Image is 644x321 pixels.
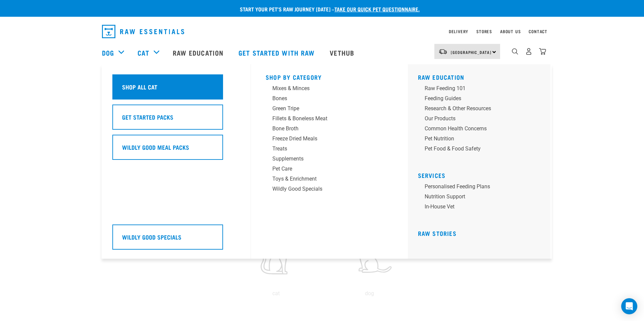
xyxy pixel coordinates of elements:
a: Mixes & Minces [266,84,393,94]
h5: Shop All Cat [122,82,157,91]
a: Raw Education [418,75,465,79]
img: home-icon@2x.png [539,48,546,55]
div: Open Intercom Messenger [621,298,637,314]
img: Raw Essentials Logo [102,25,184,38]
a: Common Health Concerns [418,125,545,135]
a: take our quick pet questionnaire. [334,7,420,10]
img: user.png [525,48,532,55]
a: Research & Other Resources [418,105,545,115]
div: Pet Nutrition [425,135,529,143]
img: van-moving.png [438,49,447,55]
a: Raw Stories [418,232,457,235]
a: Shop All Cat [112,74,240,105]
a: Feeding Guides [418,94,545,105]
p: dog [324,290,415,298]
nav: dropdown navigation [97,22,547,41]
h5: Shop By Category [266,74,393,79]
a: In-house vet [418,203,545,213]
a: Wildly Good Specials [266,185,393,195]
p: cat [231,290,321,298]
a: Vethub [323,39,363,66]
div: Research & Other Resources [425,105,529,113]
a: About Us [500,30,521,33]
a: Dog [102,48,114,58]
h5: Services [418,172,545,177]
a: Toys & Enrichment [266,175,393,185]
div: Pet Care [272,165,377,173]
a: Get started with Raw [232,39,323,66]
a: Pet Nutrition [418,135,545,145]
a: Contact [529,30,547,33]
h5: Wildly Good Specials [122,233,181,241]
div: Pet Food & Food Safety [425,145,529,153]
a: Freeze Dried Meals [266,135,393,145]
a: Raw Feeding 101 [418,84,545,94]
div: Treats [272,145,377,153]
a: Our Products [418,115,545,125]
div: Supplements [272,155,377,163]
div: Green Tripe [272,105,377,113]
a: Green Tripe [266,105,393,115]
div: Feeding Guides [425,94,529,103]
div: Mixes & Minces [272,84,377,92]
a: Get Started Packs [112,105,240,135]
a: Delivery [449,30,468,33]
div: Our Products [425,115,529,123]
span: [GEOGRAPHIC_DATA] [451,51,491,53]
a: Stores [476,30,492,33]
h5: Wildly Good Meal Packs [122,143,189,151]
div: Freeze Dried Meals [272,135,377,143]
a: Bone Broth [266,125,393,135]
a: Nutrition Support [418,193,545,203]
div: Bones [272,94,377,103]
div: Wildly Good Specials [272,185,377,193]
a: Wildly Good Meal Packs [112,135,240,165]
a: Bones [266,94,393,105]
a: Fillets & Boneless Meat [266,115,393,125]
div: Bone Broth [272,125,377,133]
h5: Get Started Packs [122,113,173,121]
a: Supplements [266,155,393,165]
a: Pet Care [266,165,393,175]
a: Raw Education [166,39,232,66]
a: Cat [138,48,149,58]
div: Fillets & Boneless Meat [272,115,377,123]
a: Wildly Good Specials [112,224,240,255]
a: Treats [266,145,393,155]
a: Pet Food & Food Safety [418,145,545,155]
div: Common Health Concerns [425,125,529,133]
div: Raw Feeding 101 [425,84,529,92]
img: home-icon-1@2x.png [512,48,518,55]
div: Toys & Enrichment [272,175,377,183]
a: Personalised Feeding Plans [418,183,545,193]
